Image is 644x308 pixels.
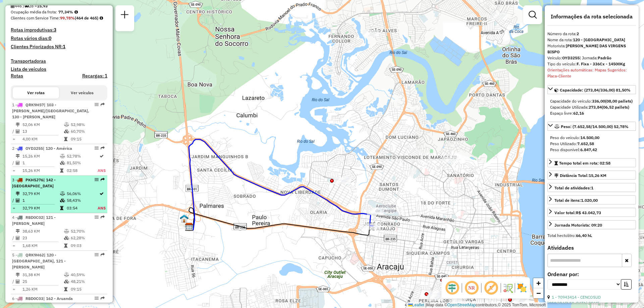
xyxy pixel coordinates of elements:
td: 60,70% [70,128,104,135]
span: 1 - [12,102,89,119]
div: Espaço livre: [550,110,633,116]
strong: 1 [63,44,65,50]
span: OYD3255 [25,146,43,151]
i: Rota otimizada [100,154,104,158]
span: Ocultar deslocamento [444,280,460,296]
i: Distância Total [16,192,20,196]
h4: Clientes Priorizados NR: [11,44,107,50]
td: 1 [22,197,60,204]
i: % de utilização do peso [64,229,69,233]
a: Exibir filtros [526,8,539,21]
td: 32,79 KM [22,205,60,211]
span: | 103 - [PERSON_NAME]/[GEOGRAPHIC_DATA], 130 - [PERSON_NAME] [12,102,89,119]
i: Total de Atividades [16,280,20,284]
td: 52,98% [70,121,104,128]
strong: R$ 43.042,73 [576,210,601,215]
div: Peso Utilizado: [550,141,633,147]
i: % de utilização da cubagem [60,161,65,165]
div: Número da rota: [547,31,636,37]
td: 09:03 [70,242,104,249]
strong: 6.847,42 [580,147,597,152]
td: 09:15 [70,286,104,293]
em: Rota exportada [101,103,105,107]
td: = [12,286,15,293]
h4: Rotas improdutivas: [11,27,107,33]
em: Rota exportada [101,178,105,182]
i: Total de Atividades [16,129,20,133]
button: Ver veículos [59,87,105,99]
div: Atividade não roteirizada - JOSE EDUARDO SANTOS [427,294,444,301]
i: Total de Atividades [16,161,20,165]
strong: (08,00 pallets) [605,99,633,104]
td: 23 [22,235,64,241]
span: PKH5J76 [25,177,43,182]
a: Leaflet [408,303,424,307]
button: Ver rotas [13,87,59,99]
span: | [425,303,426,307]
h4: Rotas [11,73,23,79]
span: Tempo total em rota: 02:58 [559,161,610,166]
span: + [536,279,541,287]
strong: 1.020,00 [581,198,598,203]
td: 1,26 KM [22,286,64,293]
strong: 1 [591,185,593,190]
td: = [12,167,15,174]
td: 03:54 [66,205,97,211]
span: | 120 - América [43,146,72,151]
td: = [12,205,15,211]
div: Capacidade: (273,84/336,00) 81,50% [547,96,636,119]
a: Nova sessão e pesquisa [118,8,131,23]
div: Peso: (7.652,58/14.500,00) 52,78% [547,132,636,156]
td: ANS [97,167,106,174]
span: 15,26 KM [589,173,606,178]
i: % de utilização da cubagem [64,129,69,133]
i: Distância Total [16,123,20,127]
span: | 162 - Aruanda [43,296,73,301]
i: % de utilização da cubagem [64,236,69,240]
i: Total de Atividades [11,4,15,8]
strong: (464 de 465) [75,15,98,20]
td: 40,59% [70,271,104,278]
span: 2 - [12,146,72,151]
a: Valor total:R$ 43.042,73 [547,208,636,217]
span: QRK9H62 [25,252,44,257]
span: Ocupação média da frota: [11,9,57,14]
td: ANS [97,205,106,211]
td: 15,26 KM [22,153,60,160]
i: Tempo total em rota [60,169,63,173]
em: Opções [95,178,99,182]
td: / [12,278,15,285]
td: 1,68 KM [22,242,64,249]
em: Rota exportada [101,296,105,300]
span: QRK9H57 [25,102,44,107]
span: − [536,289,541,297]
td: 13 [22,128,64,135]
i: Tempo total em rota [64,287,67,291]
a: Distância Total:15,26 KM [547,171,636,180]
td: 38,63 KM [22,228,64,235]
strong: F. Fixa - 336Cx - 14500Kg [577,61,625,66]
td: 52,06 KM [22,121,64,128]
td: 1 [22,160,60,166]
div: Capacidade do veículo: [550,98,633,104]
i: Total de Atividades [16,198,20,202]
td: 58,43% [66,197,97,204]
div: Atividade não roteirizada - BAR PE SUJO [512,296,529,303]
em: Opções [95,296,99,300]
strong: 99,78% [60,15,75,20]
span: RBD0C03 [25,296,43,301]
div: Atividade não roteirizada - EDIVANIA ALVES SOUZA [491,13,507,20]
img: Exibir/Ocultar setores [517,283,527,293]
i: % de utilização do peso [60,192,65,196]
div: Distância Total: [554,173,606,179]
i: Tempo total em rota [60,206,63,210]
span: | 120 - [GEOGRAPHIC_DATA], 121 - [PERSON_NAME] [12,252,66,269]
h4: Rotas vários dias: [11,36,107,41]
td: / [12,197,15,204]
div: Total de itens: [554,197,598,203]
strong: 336,00 [592,99,605,104]
span: 6 - [12,296,73,301]
td: 52,70% [70,228,104,235]
div: Valor total: [554,210,601,216]
div: Nome da rota: [547,37,636,43]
